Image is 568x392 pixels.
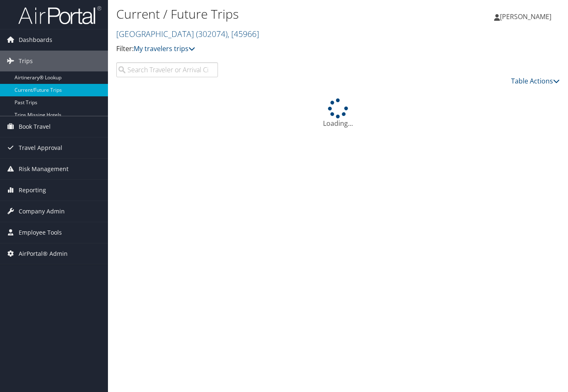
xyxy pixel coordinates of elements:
[494,4,560,29] a: [PERSON_NAME]
[511,76,560,86] a: Table Actions
[116,28,259,39] a: [GEOGRAPHIC_DATA]
[228,28,259,39] span: , [ 45966 ]
[134,44,195,53] a: My travelers trips
[19,29,52,50] span: Dashboards
[19,180,46,201] span: Reporting
[196,28,228,39] span: ( 302074 )
[19,243,68,264] span: AirPortal® Admin
[19,201,65,222] span: Company Admin
[116,98,560,128] div: Loading...
[19,137,62,158] span: Travel Approval
[116,44,412,54] p: Filter:
[19,159,69,179] span: Risk Management
[116,62,218,77] input: Search Traveler or Arrival City
[500,12,551,21] span: [PERSON_NAME]
[19,116,51,137] span: Book Travel
[116,5,412,23] h1: Current / Future Trips
[19,222,62,243] span: Employee Tools
[19,51,33,71] span: Trips
[18,5,101,25] img: airportal-logo.png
